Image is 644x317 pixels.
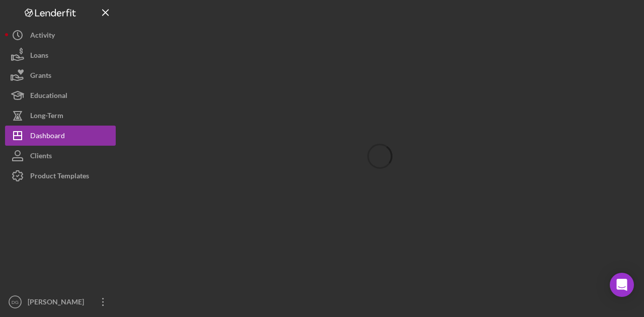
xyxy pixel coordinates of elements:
div: Product Templates [30,166,89,188]
button: DG[PERSON_NAME] [5,292,116,312]
div: Loans [30,45,48,68]
button: Educational [5,85,116,105]
div: Long-Term [30,105,63,128]
button: Product Templates [5,166,116,186]
button: Long-Term [5,105,116,126]
div: Clients [30,146,52,168]
div: Open Intercom Messenger [610,273,634,297]
button: Dashboard [5,126,116,146]
div: Grants [30,65,51,88]
button: Grants [5,65,116,85]
button: Activity [5,25,116,45]
div: Activity [30,25,55,48]
div: [PERSON_NAME] [25,292,91,314]
div: Dashboard [30,126,65,148]
div: Educational [30,85,67,108]
text: DG [12,299,19,305]
button: Loans [5,45,116,65]
button: Clients [5,146,116,166]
